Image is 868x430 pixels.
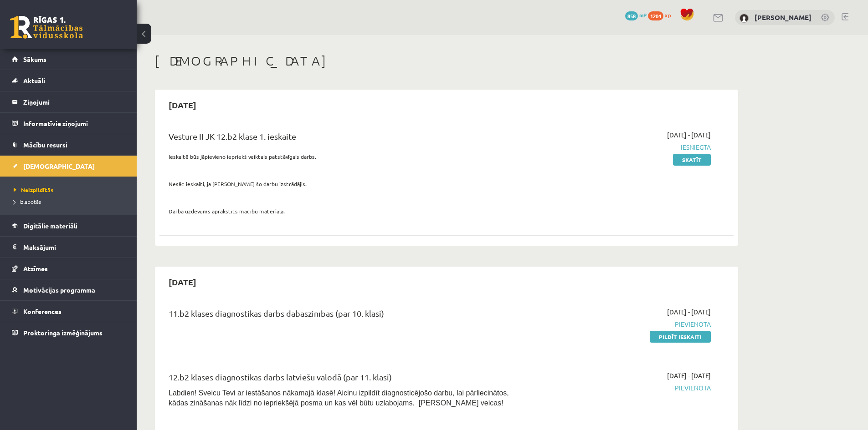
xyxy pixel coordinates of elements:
[740,14,749,23] img: Ernests Muška
[625,11,638,20] span: 858
[673,154,711,166] a: Skatīt
[169,207,525,215] p: Darba uzdevums aprakstīts mācību materiālā.
[648,11,663,20] span: 1204
[23,264,48,273] span: Atzīmes
[14,197,128,206] a: Izlabotās
[12,113,125,134] a: Informatīvie ziņojumi
[539,319,711,329] span: Pievienota
[650,331,711,343] a: Pildīt ieskaiti
[23,286,95,294] span: Motivācijas programma
[169,180,525,188] p: Nesāc ieskaiti, ja [PERSON_NAME] šo darbu izstrādājis.
[12,301,125,322] a: Konferences
[667,130,711,140] span: [DATE] - [DATE]
[169,307,525,324] div: 11.b2 klases diagnostikas darbs dabaszinībās (par 10. klasi)
[639,11,647,19] span: mP
[12,322,125,343] a: Proktoringa izmēģinājums
[12,279,125,300] a: Motivācijas programma
[23,91,125,112] legend: Ziņojumi
[755,13,812,22] a: [PERSON_NAME]
[539,383,711,393] span: Pievienota
[12,134,125,155] a: Mācību resursi
[12,156,125,177] a: [DEMOGRAPHIC_DATA]
[10,16,83,39] a: Rīgas 1. Tālmācības vidusskola
[169,389,509,407] span: Labdien! Sveicu Tevi ar iestāšanos nākamajā klasē! Aicinu izpildīt diagnosticējošo darbu, lai pār...
[14,186,53,193] span: Neizpildītās
[23,329,103,337] span: Proktoringa izmēģinājums
[667,371,711,380] span: [DATE] - [DATE]
[23,76,45,85] span: Aktuāli
[12,237,125,258] a: Maksājumi
[169,152,525,161] p: Ieskaitē būs jāpievieno iepriekš veiktais patstāvīgais darbs.
[667,307,711,317] span: [DATE] - [DATE]
[23,55,46,63] span: Sākums
[14,186,128,194] a: Neizpildītās
[169,371,525,388] div: 12.b2 klases diagnostikas darbs latviešu valodā (par 11. klasi)
[12,258,125,279] a: Atzīmes
[539,142,711,152] span: Iesniegta
[23,222,77,230] span: Digitālie materiāli
[12,70,125,91] a: Aktuāli
[625,11,647,19] a: 858 mP
[23,307,62,315] span: Konferences
[23,141,67,149] span: Mācību resursi
[159,94,205,116] h2: [DATE]
[12,49,125,70] a: Sākums
[169,130,525,147] div: Vēsture II JK 12.b2 klase 1. ieskaite
[23,162,95,170] span: [DEMOGRAPHIC_DATA]
[12,91,125,112] a: Ziņojumi
[155,53,738,69] h1: [DEMOGRAPHIC_DATA]
[648,11,675,19] a: 1204 xp
[23,113,125,134] legend: Informatīvie ziņojumi
[14,198,41,205] span: Izlabotās
[12,215,125,236] a: Digitālie materiāli
[23,237,125,258] legend: Maksājumi
[665,11,671,19] span: xp
[159,271,205,293] h2: [DATE]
